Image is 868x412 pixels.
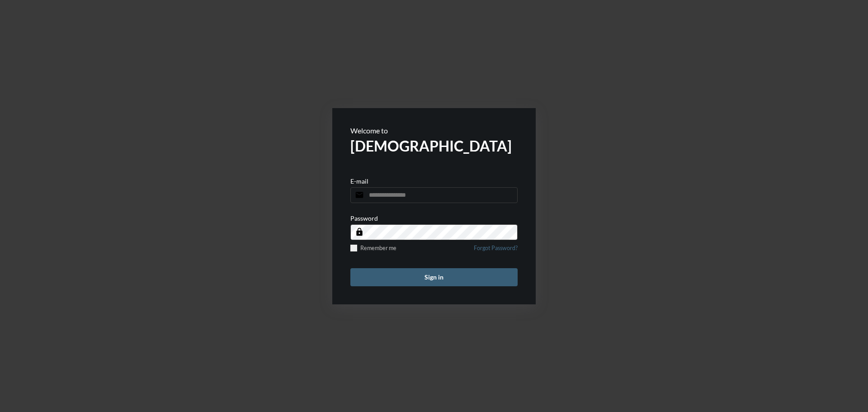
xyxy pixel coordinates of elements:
[350,245,396,251] label: Remember me
[350,177,368,185] p: E-mail
[350,126,518,135] p: Welcome to
[350,137,518,155] h2: [DEMOGRAPHIC_DATA]
[350,268,518,286] button: Sign in
[474,245,518,257] a: Forgot Password?
[350,214,378,222] p: Password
